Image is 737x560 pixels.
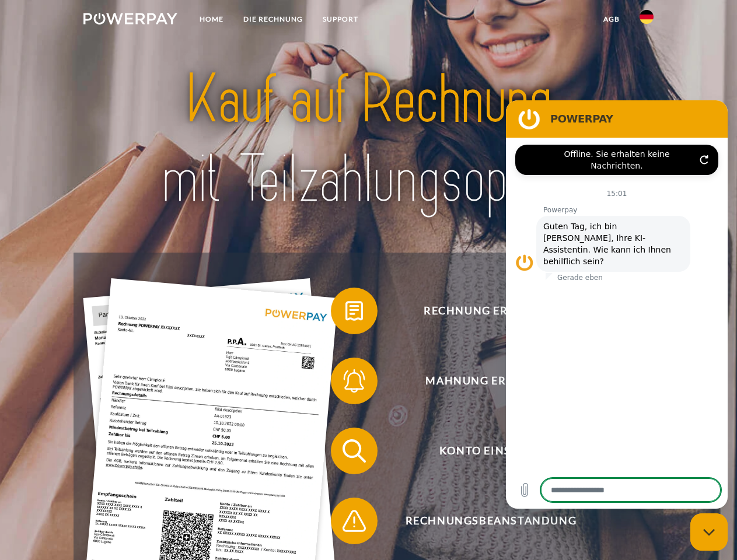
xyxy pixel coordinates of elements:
[340,436,369,466] img: qb_search.svg
[83,13,177,24] img: logo-powerpay-white.svg
[331,358,634,404] button: Mahnung erhalten?
[331,498,634,544] button: Rechnungsbeanstandung
[111,56,626,223] img: title-powerpay_de.svg
[506,100,728,509] iframe: Messaging-Fenster
[340,366,369,395] img: qb_bell.svg
[233,9,313,30] a: DIE RECHNUNG
[593,9,630,30] a: agb
[331,428,634,474] button: Konto einsehen
[340,506,369,535] img: qb_warning.svg
[313,9,368,30] a: SUPPORT
[690,513,728,551] iframe: Schaltfläche zum Öffnen des Messaging-Fensters; Konversation läuft
[640,10,654,24] img: de
[331,288,634,334] button: Rechnung erhalten?
[348,358,634,404] span: Mahnung erhalten?
[348,498,634,544] span: Rechnungsbeanstandung
[348,288,634,334] span: Rechnung erhalten?
[348,428,634,474] span: Konto einsehen
[190,9,233,30] a: Home
[340,296,369,325] img: qb_bill.svg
